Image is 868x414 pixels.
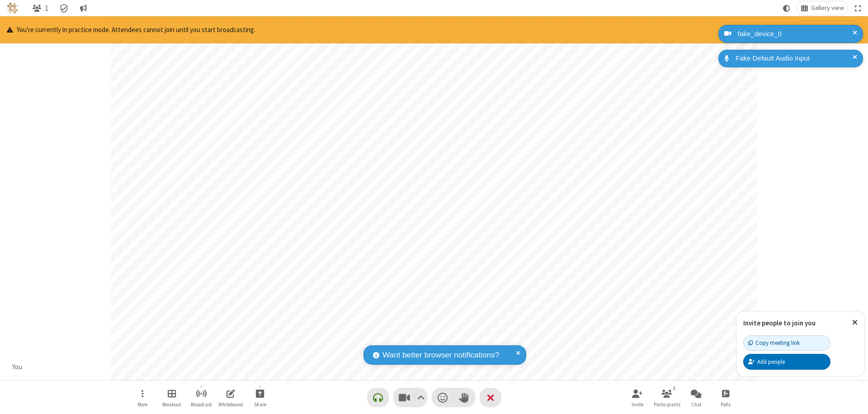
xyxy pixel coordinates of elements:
div: Meeting details Encryption enabled [56,1,73,15]
p: You're currently in practice mode. Attendees cannot join until you start broadcasting. [7,25,255,35]
button: Open participant list [28,1,52,15]
button: Open chat [683,385,710,410]
button: End or leave meeting [480,388,501,407]
span: Chat [691,402,702,407]
span: Gallery view [811,5,844,12]
div: Copy meeting link [748,339,800,347]
button: Change layout [797,1,848,15]
button: Connect your audio [367,388,389,407]
span: Want better browser notifications? [382,349,499,361]
button: Conversation [76,1,90,15]
span: Invite [632,402,643,407]
button: Open participant list [653,385,680,410]
button: Copy meeting link [743,335,830,351]
button: Stop video (⌘+Shift+V) [393,388,427,407]
button: Open poll [712,385,739,410]
span: Participants [654,402,680,407]
button: Start broadcast [188,385,215,410]
button: Send a reaction [432,388,453,407]
span: Broadcast [191,402,212,407]
button: Open menu [129,385,156,410]
button: Open shared whiteboard [217,385,244,410]
div: 1 [670,384,678,392]
span: Polls [721,402,731,407]
label: Invite people to join you [743,319,816,327]
div: You [9,362,26,372]
button: Video setting [415,388,427,407]
button: Fullscreen [851,1,865,15]
div: fake_device_0 [735,29,856,39]
button: Add people [743,354,830,369]
img: QA Selenium DO NOT DELETE OR CHANGE [7,3,18,14]
span: More [137,402,147,407]
button: Using system theme [779,1,794,15]
span: Breakout [162,402,181,407]
span: 1 [45,4,48,13]
button: Start broadcasting [793,20,858,39]
button: Start sharing [246,385,274,410]
button: Manage Breakout Rooms [158,385,185,410]
span: Whiteboard [218,402,243,407]
button: Close popover [845,311,864,334]
span: Share [254,402,266,407]
div: Fake Default Audio Input [732,53,856,64]
button: Raise hand [453,388,475,407]
button: Invite participants (⌘+Shift+I) [624,385,651,410]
